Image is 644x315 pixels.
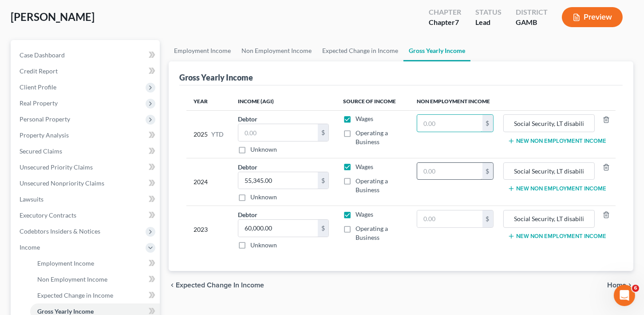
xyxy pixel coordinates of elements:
div: 2025 [194,114,224,154]
span: Unsecured Nonpriority Claims [20,179,104,187]
a: Gross Yearly Income [403,40,470,61]
span: Operating a Business [356,225,388,241]
label: Unknown [250,193,277,202]
button: New Non Employment Income [508,233,607,240]
a: Secured Claims [12,143,160,159]
button: chevron_left Expected Change in Income [169,282,264,289]
div: Chapter [429,7,461,17]
div: Chapter [429,17,461,28]
input: 0.00 [417,163,482,180]
span: 7 [455,18,459,26]
a: Non Employment Income [30,271,160,287]
th: Non Employment Income [410,93,616,110]
span: Income [20,243,40,251]
input: Source of Income [508,115,590,132]
a: Credit Report [12,63,160,79]
th: Source of Income [336,93,410,110]
a: Property Analysis [12,127,160,143]
div: District [516,7,548,17]
label: Unknown [250,241,277,250]
a: Lawsuits [12,191,160,207]
span: Credit Report [20,67,58,75]
span: Wages [356,210,373,218]
th: Income (AGI) [231,93,336,110]
iframe: Intercom live chat [614,285,635,306]
span: Personal Property [20,115,70,123]
a: Expected Change in Income [317,40,403,61]
label: Unknown [250,145,277,154]
input: 0.00 [417,115,482,132]
input: Source of Income [508,210,590,227]
div: GAMB [516,17,548,28]
label: Debtor [238,210,257,219]
a: Unsecured Priority Claims [12,159,160,175]
input: 0.00 [238,124,318,141]
div: $ [482,163,493,180]
span: Codebtors Insiders & Notices [20,227,100,235]
span: Case Dashboard [20,51,65,59]
span: YTD [211,130,224,139]
span: Employment Income [37,259,94,267]
div: Lead [475,17,502,28]
div: 2023 [194,210,224,250]
a: Employment Income [30,255,160,271]
span: Operating a Business [356,129,388,145]
span: Property Analysis [20,131,69,139]
span: Expected Change in Income [37,291,113,299]
span: Secured Claims [20,147,62,155]
span: Lawsuits [20,195,43,203]
div: $ [318,124,328,141]
div: $ [482,210,493,227]
i: chevron_left [169,282,176,289]
span: Unsecured Priority Claims [20,163,93,171]
i: chevron_right [626,282,633,289]
input: 0.00 [238,220,318,237]
span: Home [607,282,626,289]
input: Source of Income [508,163,590,180]
span: Executory Contracts [20,211,76,219]
input: 0.00 [238,172,318,189]
th: Year [186,93,231,110]
div: $ [318,172,328,189]
a: Unsecured Nonpriority Claims [12,175,160,191]
span: Expected Change in Income [176,282,264,289]
a: Non Employment Income [236,40,317,61]
div: $ [482,115,493,132]
span: Operating a Business [356,177,388,194]
label: Debtor [238,114,257,124]
a: Case Dashboard [12,47,160,63]
button: Preview [562,7,623,27]
div: Status [475,7,502,17]
label: Debtor [238,162,257,172]
span: Non Employment Income [37,275,107,283]
span: 6 [632,285,639,292]
button: New Non Employment Income [508,137,607,145]
span: Client Profile [20,83,56,91]
a: Executory Contracts [12,207,160,223]
span: Gross Yearly Income [37,307,94,315]
span: Wages [356,163,373,170]
span: Real Property [20,99,58,107]
div: Gross Yearly Income [179,72,253,83]
input: 0.00 [417,210,482,227]
button: New Non Employment Income [508,185,607,192]
div: $ [318,220,328,237]
a: Expected Change in Income [30,287,160,303]
div: 2024 [194,162,224,202]
span: [PERSON_NAME] [11,10,95,23]
a: Employment Income [169,40,236,61]
span: Wages [356,115,373,122]
button: Home chevron_right [607,282,633,289]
